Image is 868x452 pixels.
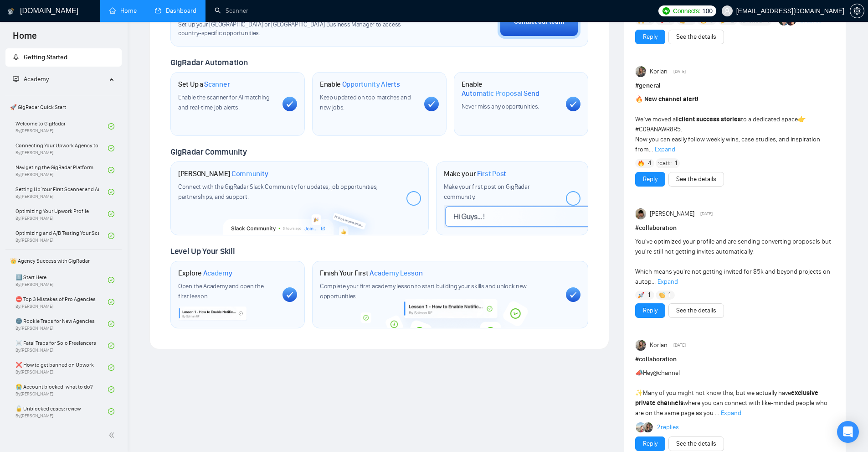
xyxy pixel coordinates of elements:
[24,75,49,83] span: Academy
[15,401,108,421] a: 🔓 Unblocked cases: reviewBy[PERSON_NAME]
[648,291,650,300] span: 1
[178,183,378,201] span: Connect with the GigRadar Slack Community for updates, job opportunities, partnerships, and support.
[655,145,675,153] span: Expand
[635,369,827,417] span: Hey Many of you might not know this, but we actually have where you can connect with like-minded ...
[15,138,108,158] a: Connecting Your Upwork Agency to GigRadarBy[PERSON_NAME]
[635,125,681,133] span: #C09ANAWR8R5
[215,7,248,15] a: searchScanner
[108,408,114,415] span: check-circle
[635,369,643,377] span: 📣
[673,6,700,16] span: Connects:
[15,314,108,334] a: 🌚 Rookie Traps for New AgenciesBy[PERSON_NAME]
[668,303,724,318] button: See the details
[5,29,44,48] span: Home
[223,198,377,235] img: slackcommunity-bg.png
[650,340,668,350] span: Korlan
[673,341,686,349] span: [DATE]
[15,204,108,224] a: Optimizing Your Upwork ProfileBy[PERSON_NAME]
[462,89,539,98] span: Automatic Proposal Send
[15,270,108,290] a: 1️⃣ Start HereBy[PERSON_NAME]
[850,7,864,15] a: setting
[643,439,657,449] a: Reply
[638,160,644,166] img: 🔥
[170,246,235,256] span: Level Up Your Skill
[498,5,580,39] button: Contact our team
[15,358,108,378] a: ❌ How to get banned on UpworkBy[PERSON_NAME]
[178,282,263,300] span: Open the Academy and open the first lesson.
[702,6,712,16] span: 100
[24,53,67,61] span: Getting Started
[635,95,643,103] span: 🔥
[6,98,121,116] span: 🚀 GigRadar Quick Start
[676,174,716,184] a: See the details
[663,7,670,15] img: upwork-logo.png
[178,21,420,38] span: Set up your [GEOGRAPHIC_DATA] or [GEOGRAPHIC_DATA] Business Manager to access country-specific op...
[643,32,657,42] a: Reply
[15,379,108,400] a: 😭 Account blocked: what to do?By[PERSON_NAME]
[108,277,114,283] span: check-circle
[108,299,114,305] span: check-circle
[320,282,527,300] span: Complete your first academy lesson to start building your skills and unlock new opportunities.
[850,7,864,15] span: setting
[798,115,806,123] span: 👉
[635,223,835,233] h1: # collaboration
[178,94,270,111] span: Enable the scanner for AI matching and real-time job alerts.
[155,7,196,15] a: dashboardDashboard
[108,167,114,173] span: check-circle
[370,269,422,278] span: Academy Lesson
[653,369,680,377] span: @channel
[13,76,19,82] span: fund-projection-screen
[231,169,268,178] span: Community
[635,354,835,364] h1: # collaboration
[657,423,679,432] a: 2replies
[635,436,665,451] button: Reply
[462,103,539,110] span: Never miss any opportunities.
[635,172,665,187] button: Reply
[635,238,831,286] span: You've optimized your profile and are sending converting proposals but you're still not getting i...
[462,80,559,98] h1: Enable
[204,80,230,89] span: Scanner
[108,211,114,217] span: check-circle
[15,160,108,180] a: Navigating the GigRadar PlatformBy[PERSON_NAME]
[13,54,19,60] span: rocket
[108,386,114,393] span: check-circle
[636,208,647,219] img: Joey Akhter
[203,269,232,278] span: Academy
[5,48,122,67] li: Getting Started
[15,226,108,246] a: Optimizing and A/B Testing Your Scanner for Better ResultsBy[PERSON_NAME]
[644,95,699,103] strong: New channel alert!
[320,94,411,111] span: Keep updated on top matches and new jobs.
[700,210,713,218] span: [DATE]
[444,169,506,178] h1: Make your
[320,80,400,89] h1: Enable
[514,17,564,27] div: Contact our team
[659,292,665,298] img: 👏
[444,183,529,201] span: Make your first post on GigRadar community.
[650,67,668,77] span: Korlan
[15,116,108,136] a: Welcome to GigRadarBy[PERSON_NAME]
[108,233,114,239] span: check-circle
[636,66,647,77] img: Korlan
[108,145,114,151] span: check-circle
[108,431,118,440] span: double-left
[635,389,818,407] strong: exclusive private channels
[636,422,646,432] img: Joaquin Arcardini
[636,340,647,351] img: Korlan
[724,8,730,14] span: user
[678,115,741,123] strong: client success stories
[635,389,643,397] span: ✨
[178,169,268,178] h1: [PERSON_NAME]
[638,292,644,298] img: 🚀
[676,306,716,316] a: See the details
[668,172,724,187] button: See the details
[108,343,114,349] span: check-circle
[643,174,657,184] a: Reply
[657,278,678,286] span: Expand
[109,7,137,15] a: homeHome
[635,95,820,153] span: We’ve moved all to a dedicated space . Now you can easily follow weekly wins, case studies, and i...
[635,303,665,318] button: Reply
[635,81,835,91] h1: # general
[15,292,108,312] a: ⛔ Top 3 Mistakes of Pro AgenciesBy[PERSON_NAME]
[320,269,422,278] h1: Finish Your First
[658,158,672,168] span: :catt:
